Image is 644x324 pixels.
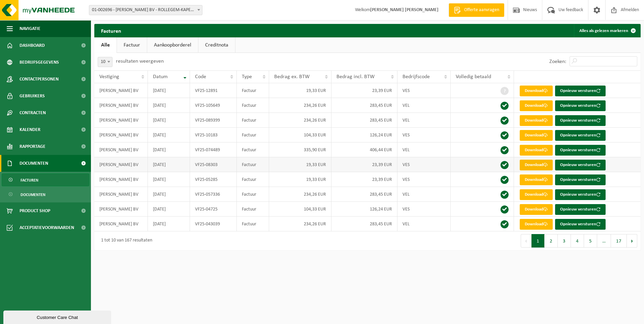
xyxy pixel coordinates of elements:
td: VF25-057336 [190,187,236,202]
td: Factuur [237,98,269,113]
td: VF25-10183 [190,128,236,142]
a: Download [520,204,553,215]
td: [PERSON_NAME] BV [94,157,148,172]
td: Factuur [237,113,269,128]
td: 335,90 EUR [269,142,331,157]
td: VF25-04725 [190,202,236,217]
td: Factuur [237,128,269,142]
button: Opnieuw versturen [555,189,606,200]
a: Download [520,115,553,126]
td: 283,45 EUR [331,98,397,113]
td: VEL [397,187,451,202]
td: 104,33 EUR [269,128,331,142]
a: Facturen [2,173,89,186]
td: [PERSON_NAME] BV [94,202,148,217]
button: 17 [611,234,627,248]
a: Download [520,174,553,185]
td: VF25-12891 [190,83,236,98]
td: VEL [397,217,451,231]
a: Download [520,219,553,230]
span: Datum [153,74,168,79]
td: 19,33 EUR [269,172,331,187]
td: VF25-043039 [190,217,236,231]
td: VF25-05285 [190,172,236,187]
td: Factuur [237,217,269,231]
td: 234,26 EUR [269,217,331,231]
td: Factuur [237,157,269,172]
td: [DATE] [148,202,190,217]
td: [DATE] [148,83,190,98]
span: Bedrag incl. BTW [336,74,375,79]
span: Vestiging [99,74,119,79]
td: VF25-08303 [190,157,236,172]
td: 234,26 EUR [269,98,331,113]
td: 234,26 EUR [269,113,331,128]
td: [DATE] [148,113,190,128]
td: 406,44 EUR [331,142,397,157]
span: Bedrijfsgegevens [20,54,59,71]
span: Contracten [20,104,46,121]
td: [DATE] [148,217,190,231]
span: Dashboard [20,37,45,54]
td: VES [397,128,451,142]
button: Opnieuw versturen [555,219,606,230]
td: VES [397,83,451,98]
a: Factuur [117,37,147,53]
td: [DATE] [148,98,190,113]
td: [PERSON_NAME] BV [94,142,148,157]
button: Opnieuw versturen [555,115,606,126]
td: 126,24 EUR [331,202,397,217]
td: [DATE] [148,128,190,142]
button: Opnieuw versturen [555,100,606,111]
button: Opnieuw versturen [555,86,606,96]
td: [DATE] [148,172,190,187]
a: Alle [94,37,117,53]
td: 104,33 EUR [269,202,331,217]
td: [DATE] [148,187,190,202]
td: 19,33 EUR [269,157,331,172]
button: 2 [545,234,558,248]
h2: Facturen [94,24,128,37]
span: Rapportage [20,138,45,155]
td: 283,45 EUR [331,113,397,128]
span: 10 [98,57,112,67]
span: Kalender [20,121,40,138]
a: Download [520,160,553,170]
td: VES [397,202,451,217]
button: Next [627,234,637,248]
td: [DATE] [148,142,190,157]
td: [PERSON_NAME] BV [94,128,148,142]
button: Opnieuw versturen [555,174,606,185]
td: 126,24 EUR [331,128,397,142]
td: Factuur [237,83,269,98]
span: Bedrijfscode [402,74,430,79]
span: 10 [98,57,112,67]
td: VEL [397,98,451,113]
button: Opnieuw versturen [555,130,606,141]
td: VF25-074489 [190,142,236,157]
button: 3 [558,234,571,248]
span: Offerte aanvragen [462,7,501,13]
a: Creditnota [198,37,235,53]
td: 23,39 EUR [331,172,397,187]
td: VF25-089399 [190,113,236,128]
td: [PERSON_NAME] BV [94,98,148,113]
div: 1 tot 10 van 167 resultaten [98,235,152,247]
td: 283,45 EUR [331,187,397,202]
button: Opnieuw versturen [555,160,606,170]
a: Documenten [2,188,89,201]
span: Acceptatievoorwaarden [20,219,74,236]
span: Gebruikers [20,88,45,104]
td: [PERSON_NAME] BV [94,187,148,202]
label: resultaten weergeven [116,59,164,64]
button: 1 [532,234,545,248]
a: Download [520,189,553,200]
td: VEL [397,142,451,157]
span: Bedrag ex. BTW [274,74,310,79]
td: Factuur [237,202,269,217]
a: Download [520,86,553,96]
td: 234,26 EUR [269,187,331,202]
span: Facturen [21,174,38,187]
a: Download [520,130,553,141]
